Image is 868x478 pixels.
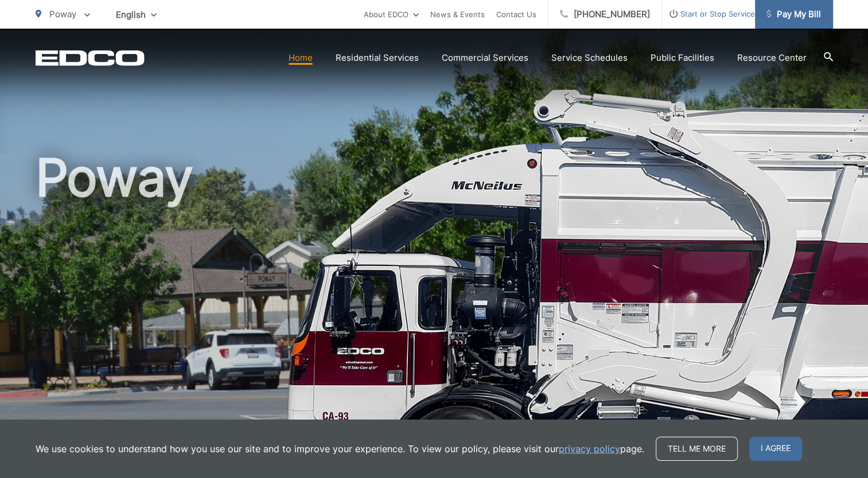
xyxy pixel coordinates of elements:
[430,7,485,21] a: News & Events
[107,5,165,25] span: English
[559,442,620,456] a: privacy policy
[766,7,821,21] span: Pay My Bill
[36,442,644,456] p: We use cookies to understand how you use our site and to improve your experience. To view our pol...
[49,9,76,19] span: Poway
[442,51,528,65] a: Commercial Services
[737,51,807,65] a: Resource Center
[289,51,313,65] a: Home
[36,50,145,66] a: EDCD logo. Return to the homepage.
[336,51,419,65] a: Residential Services
[656,437,738,461] a: Tell me more
[749,437,802,461] span: I agree
[364,7,419,21] a: About EDCO
[651,51,714,65] a: Public Facilities
[496,7,536,21] a: Contact Us
[551,51,628,65] a: Service Schedules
